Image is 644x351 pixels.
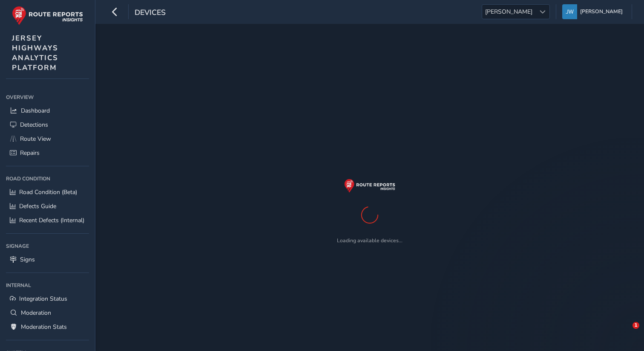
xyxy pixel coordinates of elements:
[20,255,35,264] span: Signs
[135,7,166,19] span: Devices
[6,132,89,146] a: Route View
[615,322,635,342] iframe: Intercom live chat
[20,121,48,129] span: Detections
[562,4,626,19] button: [PERSON_NAME]
[6,213,89,227] a: Recent Defects (Internal)
[6,185,89,199] a: Road Condition (Beta)
[19,295,67,303] span: Integration Status
[6,91,89,104] div: Overview
[6,320,89,334] a: Moderation Stats
[6,306,89,320] a: Moderation
[6,199,89,213] a: Defects Guide
[6,292,89,306] a: Integration Status
[19,216,84,224] span: Recent Defects (Internal)
[337,237,402,244] span: Loading available devices...
[21,323,67,331] span: Moderation Stats
[20,135,51,143] span: Route View
[6,118,89,132] a: Detections
[6,104,89,118] a: Dashboard
[6,172,89,185] div: Road Condition
[482,5,535,19] span: [PERSON_NAME]
[6,240,89,252] div: Signage
[21,309,51,317] span: Moderation
[344,179,395,192] img: rr logo
[580,4,623,19] span: [PERSON_NAME]
[20,149,40,157] span: Repairs
[19,188,77,196] span: Road Condition (Beta)
[562,4,577,19] img: diamond-layout
[632,322,639,329] span: 1
[21,107,50,115] span: Dashboard
[6,279,89,292] div: Internal
[12,33,58,73] span: JERSEY HIGHWAYS ANALYTICS PLATFORM
[12,6,83,25] img: rr logo
[6,252,89,267] a: Signs
[19,202,56,210] span: Defects Guide
[6,146,89,160] a: Repairs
